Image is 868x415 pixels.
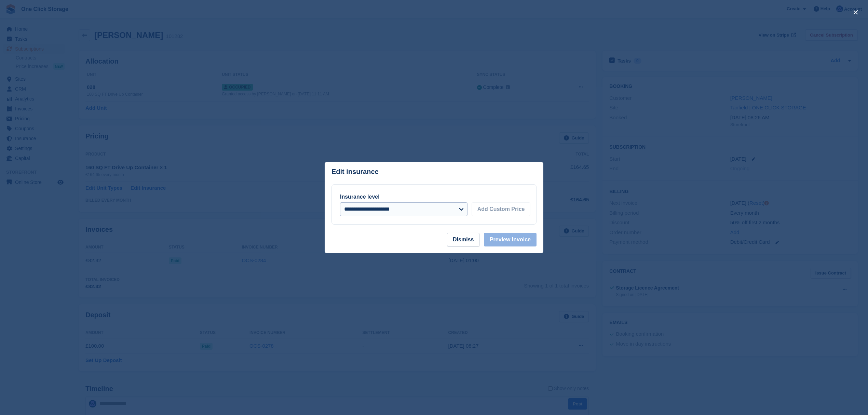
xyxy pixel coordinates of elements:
[484,233,537,246] button: Preview Invoice
[331,168,379,176] p: Edit insurance
[340,194,380,200] label: Insurance level
[850,7,861,18] button: close
[472,202,531,216] button: Add Custom Price
[447,233,479,246] button: Dismiss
